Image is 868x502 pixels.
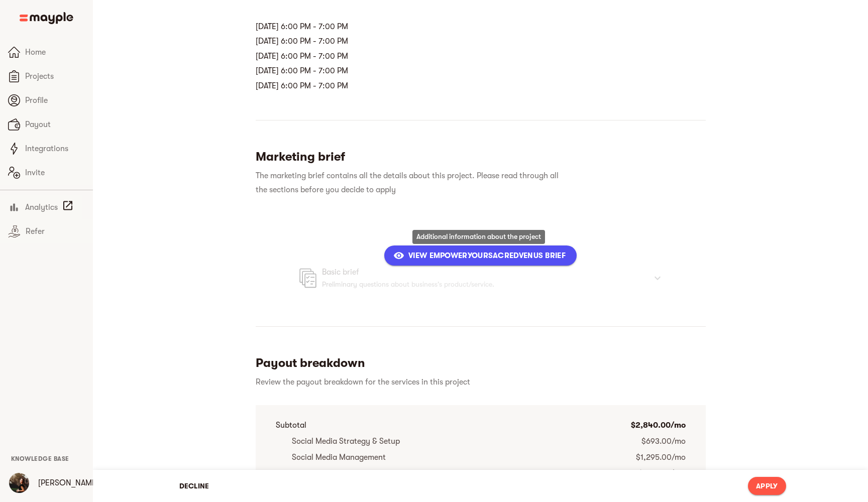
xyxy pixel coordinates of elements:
button: Decline [175,477,213,495]
p: -$852.00/mo [546,467,685,479]
img: Main logo [20,12,73,24]
p: $2,840.00/mo [546,419,685,431]
span: Refer [26,225,85,237]
p: $1,295.00/mo [546,451,685,463]
span: Decline [179,480,209,492]
h6: The marketing brief contains all the details about this project. Please read through all the sect... [256,169,561,197]
span: Payout [25,118,85,131]
p: [DATE] 6:00 PM - 7:00 PM [256,21,706,33]
p: Social Media Management [292,451,530,463]
img: I2tJMbhlQ6SJqObWy2hw [9,473,29,493]
span: View empoweryoursacredvenus Brief [395,249,566,262]
p: [PERSON_NAME] [38,477,99,489]
p: Subtotal [276,419,530,431]
p: Mayple's fee [276,467,530,479]
span: Invite [25,167,85,179]
p: Social Media Strategy & Setup [292,435,530,447]
span: Apply [756,480,778,492]
p: [DATE] 6:00 PM - 7:00 PM [256,35,706,47]
p: [DATE] 6:00 PM - 7:00 PM [256,65,706,77]
button: Apply [748,477,786,495]
span: Knowledge Base [11,455,69,462]
span: Analytics [25,201,58,213]
h5: Marketing brief [256,149,706,165]
p: [DATE] 6:00 PM - 7:00 PM [256,80,706,92]
p: [DATE] 6:00 PM - 7:00 PM [256,50,706,62]
p: $693.00/mo [546,435,685,447]
button: User Menu [3,467,35,499]
h5: Payout breakdown [256,355,706,371]
span: Integrations [25,143,85,155]
span: Projects [25,70,85,82]
a: Knowledge Base [11,454,69,462]
button: View empoweryoursacredvenus Brief [384,245,577,266]
span: Home [25,46,85,58]
span: Profile [25,94,85,106]
h6: Review the payout breakdown for the services in this project [256,375,561,389]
